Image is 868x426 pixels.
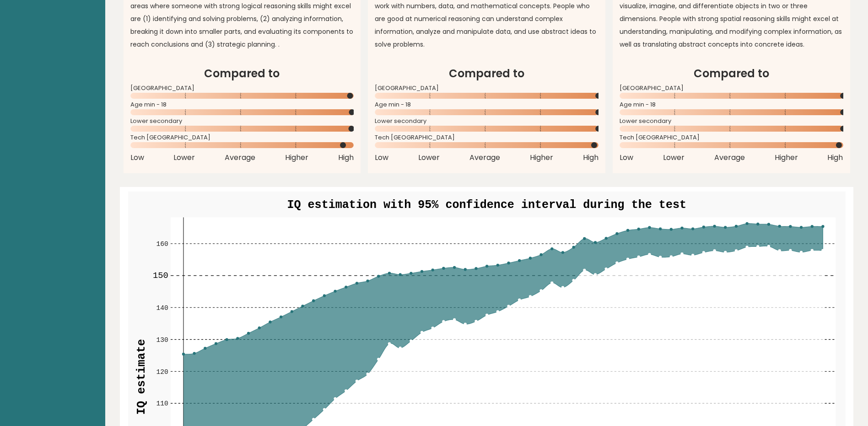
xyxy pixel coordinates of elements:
span: Lower [663,152,685,163]
span: High [338,152,354,163]
h2: Compared to [375,65,598,82]
h2: Compared to [620,65,843,82]
span: Lower secondary [620,119,843,123]
span: Age min - 18 [130,103,354,106]
span: [GEOGRAPHIC_DATA] [130,86,354,90]
span: High [583,152,598,163]
text: IQ estimate [135,339,148,415]
text: 130 [156,336,168,344]
span: Lower [418,152,440,163]
text: 120 [156,368,168,375]
text: IQ estimation with 95% confidence interval during the test [287,198,686,211]
span: Average [225,152,255,163]
span: Low [130,152,144,163]
h2: Compared to [130,65,354,82]
text: 110 [156,400,168,407]
text: 150 [152,271,168,281]
span: Low [375,152,388,163]
span: Lower secondary [130,119,354,123]
span: Age min - 18 [375,103,598,106]
span: Tech [GEOGRAPHIC_DATA] [130,136,354,139]
text: 140 [156,304,168,312]
span: Age min - 18 [620,103,843,106]
span: High [827,152,843,163]
span: Tech [GEOGRAPHIC_DATA] [375,136,598,139]
text: 160 [156,240,168,248]
span: Tech [GEOGRAPHIC_DATA] [620,136,843,139]
span: Higher [775,152,798,163]
span: Higher [530,152,553,163]
span: Low [620,152,633,163]
span: Lower [173,152,195,163]
span: [GEOGRAPHIC_DATA] [620,86,843,90]
span: Lower secondary [375,119,598,123]
span: Average [714,152,745,163]
span: Average [469,152,500,163]
span: Higher [285,152,308,163]
span: [GEOGRAPHIC_DATA] [375,86,598,90]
